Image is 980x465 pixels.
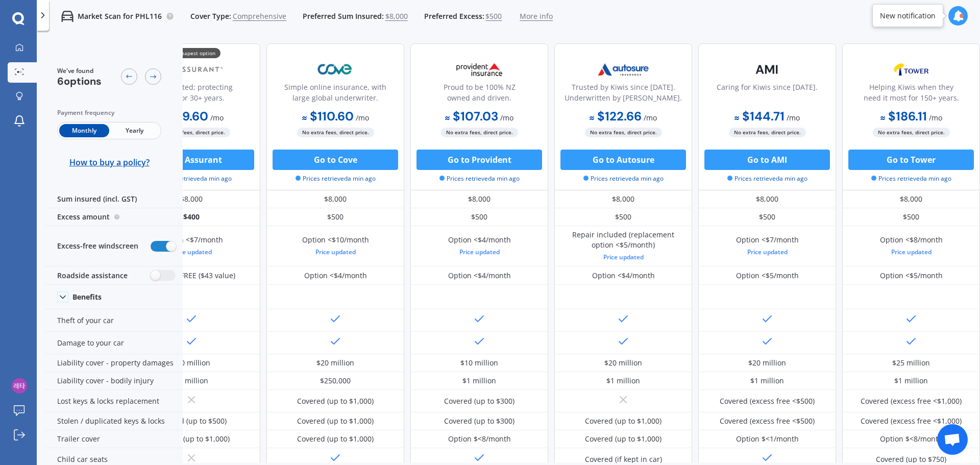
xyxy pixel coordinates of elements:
div: Option <$4/month [304,271,367,281]
div: Excess amount [45,208,183,226]
span: We've found [57,66,102,76]
div: Covered (up to $500) [156,416,227,426]
div: $20 million [316,358,354,368]
div: $500 [266,208,404,226]
div: Sum insured (incl. GST) [45,190,183,208]
div: $1 million [175,376,208,386]
div: $8,000 [266,190,404,208]
div: $25 million [892,358,930,368]
div: Option <$7/month [736,235,799,257]
div: Option <$4/month [448,271,511,281]
img: Assurant.png [158,57,225,82]
div: Covered (excess free <$1,000) [861,416,962,426]
div: Price updated [880,247,943,257]
div: $10 million [173,358,210,368]
span: Yearly [109,124,159,137]
img: Provident.png [446,57,513,82]
div: Price updated [302,247,369,257]
button: Go to Cove [273,150,398,170]
span: How to buy a policy? [69,157,150,167]
div: Liability cover - bodily injury [45,372,183,390]
div: Excess-free windscreen [45,226,183,266]
b: $110.60 [302,108,354,124]
span: Comprehensive [233,11,286,21]
div: Open chat [937,424,968,455]
img: car.f15378c7a67c060ca3f3.svg [61,10,73,22]
div: Lost keys & locks replacement [45,390,183,412]
button: Go to Autosure [560,150,686,170]
div: Stolen / duplicated keys & locks [45,412,183,430]
button: Go to AMI [704,150,830,170]
div: Trusted by Kiwis since [DATE]. Underwritten by [PERSON_NAME]. [563,82,683,107]
span: / mo [644,113,657,123]
div: Covered (up to $750) [876,454,946,464]
div: Option <$10/month [302,235,369,257]
b: $122.66 [590,108,642,124]
div: $500 [410,208,548,226]
div: Covered (up to $1,000) [153,434,230,444]
div: Price updated [562,252,684,262]
div: $1 million [606,376,640,386]
div: Caring for Kiwis since [DATE]. [717,82,818,107]
button: Go to Tower [848,150,974,170]
span: Preferred Excess: [424,11,484,21]
div: Option $<8/month [448,434,511,444]
div: Helping Kiwis when they need it most for 150+ years. [851,82,971,107]
div: Covered (up to $300) [444,416,514,426]
div: $500 [554,208,692,226]
div: Covered (up to $1,000) [297,434,374,444]
span: Prices retrieved a min ago [727,174,807,183]
div: Option <$7/month [160,235,223,257]
div: Covered (up to $300) [444,396,514,406]
div: $20 million [748,358,786,368]
span: No extra fees, direct price. [729,128,806,137]
div: Option $<1/month [736,434,799,444]
div: Covered (excess free <$1,000) [861,396,962,406]
div: Option $<8/month [880,434,943,444]
div: $10 million [460,358,498,368]
div: $1 million [462,376,496,386]
span: No extra fees, direct price. [873,128,950,137]
div: 💰 Cheapest option [162,48,220,58]
span: / mo [500,113,513,123]
div: Roadside assistance [45,266,183,285]
div: Simple online insurance, with large global underwriter. [275,82,396,107]
div: $8,000 [554,190,692,208]
div: Covered (up to $1,000) [297,396,374,406]
span: / mo [210,113,224,123]
span: Prices retrieved a min ago [152,174,232,183]
div: Option <$8/month [880,235,943,257]
b: $186.11 [880,108,927,124]
span: No extra fees, direct price. [441,128,518,137]
div: Covered (up to $1,000) [585,434,661,444]
span: Prices retrieved a min ago [871,174,951,183]
span: $500 [485,11,502,21]
span: $8,000 [385,11,408,21]
div: $8,000 [698,190,836,208]
div: $500 [698,208,836,226]
div: Covered (if kept in car) [585,454,662,464]
div: Liability cover - property damages [45,354,183,372]
img: ACg8ocJiCqWZjiHKgCXJQaDdlukzt2u1tVAbo7iDowbi2ap8s9CkRg=s96-c [12,378,27,394]
div: Benefits [72,292,102,302]
div: Price updated [160,247,223,257]
b: $144.71 [734,108,785,124]
span: No extra fees, direct price. [585,128,662,137]
span: More info [520,11,553,21]
div: Payment frequency [57,108,161,118]
b: $89.60 [160,108,208,124]
div: Damage to your car [45,332,183,354]
div: $1 million [750,376,784,386]
div: Covered (excess free <$500) [720,416,815,426]
span: 6 options [57,75,102,88]
div: Covered (up to $1,000) [585,416,661,426]
img: AMI-text-1.webp [733,57,801,82]
span: Prices retrieved a min ago [439,174,520,183]
p: Market Scan for PHL116 [78,11,162,21]
b: $107.03 [445,108,498,124]
div: Proud to be 100% NZ owned and driven. [419,82,540,107]
span: Preferred Sum Insured: [303,11,384,21]
img: Cove.webp [302,57,369,82]
div: $1 million [894,376,928,386]
img: Autosure.webp [590,57,657,82]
